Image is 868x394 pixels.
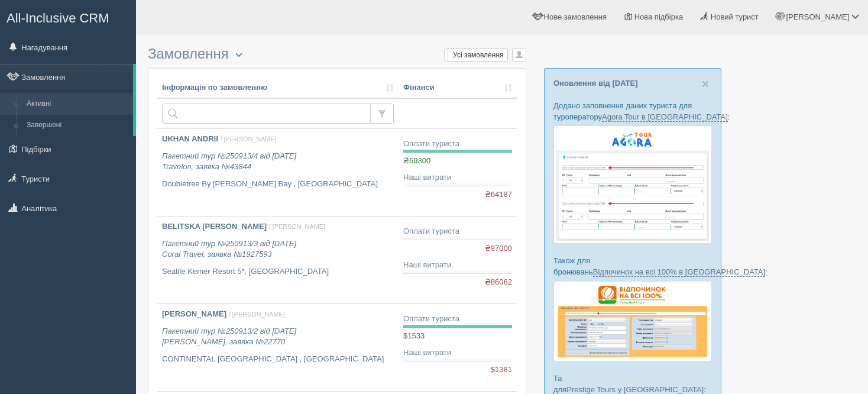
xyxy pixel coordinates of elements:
[602,112,728,122] a: Agora Tour в [GEOGRAPHIC_DATA]
[786,12,849,21] span: [PERSON_NAME]
[269,223,325,230] span: / [PERSON_NAME]
[593,267,765,277] a: Відпочинок на всі 100% в [GEOGRAPHIC_DATA]
[162,327,296,347] i: Пакетний тур №250913/2 від [DATE] [PERSON_NAME], заявка №22770
[162,134,218,143] b: UKHAN ANDRII
[157,129,399,216] a: UKHAN ANDRII / [PERSON_NAME] Пакетний тур №250913/4 від [DATE]Travelon, заявка №43844 Doubletree ...
[403,172,512,183] div: Наші витрати
[162,222,267,231] b: BELITSKA [PERSON_NAME]
[403,156,430,165] span: ₴69300
[403,82,512,93] a: Фінанси
[485,243,512,254] span: ₴97000
[162,354,394,365] p: CONTINENTAL [GEOGRAPHIC_DATA] , [GEOGRAPHIC_DATA]
[162,179,394,190] p: Doubletree By [PERSON_NAME] Bay , [GEOGRAPHIC_DATA]
[544,12,607,21] span: Нове замовлення
[157,217,399,303] a: BELITSKA [PERSON_NAME] / [PERSON_NAME] Пакетний тур №250913/3 від [DATE]Coral Travel, заявка №192...
[403,331,425,340] span: $1533
[162,104,371,124] input: Пошук за номером замовлення, ПІБ або паспортом туриста
[553,255,712,277] p: Також для бронювань :
[403,138,512,150] div: Оплати туриста
[702,77,709,91] span: ×
[485,189,512,201] span: ₴64187
[21,115,133,136] a: Завершені
[403,314,512,325] div: Оплати туриста
[157,304,399,391] a: [PERSON_NAME] / [PERSON_NAME] Пакетний тур №250913/2 від [DATE][PERSON_NAME], заявка №22770 CONTI...
[553,79,638,88] a: Оновлення від [DATE]
[162,151,296,172] i: Пакетний тур №250913/4 від [DATE] Travelon, заявка №43844
[553,125,712,244] img: agora-tour-%D1%84%D0%BE%D1%80%D0%BC%D0%B0-%D0%B1%D1%80%D0%BE%D0%BD%D1%8E%D0%B2%D0%B0%D0%BD%D0%BD%...
[445,49,507,61] label: Усі замовлення
[702,77,709,90] button: Close
[1,1,135,33] a: All-Inclusive CRM
[162,266,394,277] p: Sealife Kemer Resort 5*, [GEOGRAPHIC_DATA]
[553,100,712,122] p: Додано заповнення даних туриста для туроператору :
[7,11,109,25] span: All-Inclusive CRM
[403,260,512,271] div: Наші витрати
[485,277,512,288] span: ₴86062
[162,239,296,259] i: Пакетний тур №250913/3 від [DATE] Coral Travel, заявка №1927593
[491,364,512,376] span: $1381
[711,12,759,21] span: Новий турист
[21,93,133,115] a: Активні
[403,347,512,359] div: Наші витрати
[634,12,684,21] span: Нова підбірка
[162,309,226,318] b: [PERSON_NAME]
[162,82,394,93] a: Інформація по замовленню
[220,135,276,143] span: / [PERSON_NAME]
[553,281,712,361] img: otdihnavse100--%D1%84%D0%BE%D1%80%D0%BC%D0%B0-%D0%B1%D1%80%D0%BE%D0%BD%D0%B8%D1%80%D0%BE%D0%B2%D0...
[403,226,512,237] div: Оплати туриста
[229,311,285,318] span: / [PERSON_NAME]
[148,46,526,62] h3: Замовлення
